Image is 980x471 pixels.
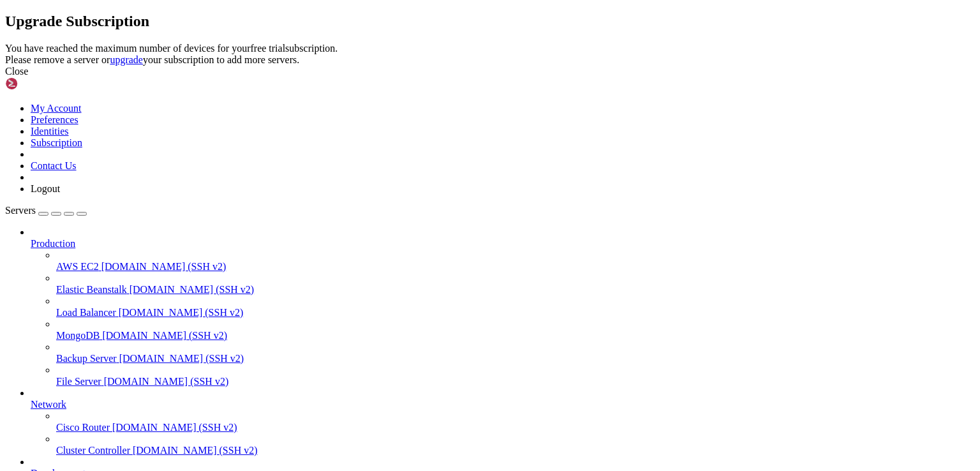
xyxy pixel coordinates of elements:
li: Load Balancer [DOMAIN_NAME] (SSH v2) [56,295,975,318]
li: File Server [DOMAIN_NAME] (SSH v2) [56,364,975,387]
a: Elastic Beanstalk [DOMAIN_NAME] (SSH v2) [56,284,975,295]
a: Load Balancer [DOMAIN_NAME] (SSH v2) [56,307,975,318]
li: Network [31,387,975,456]
span: [DOMAIN_NAME] (SSH v2) [119,307,244,318]
span: Servers [5,205,36,216]
span: [DOMAIN_NAME] (SSH v2) [130,284,255,295]
a: MongoDB [DOMAIN_NAME] (SSH v2) [56,330,975,341]
li: Backup Server [DOMAIN_NAME] (SSH v2) [56,341,975,364]
h2: Upgrade Subscription [5,13,975,30]
a: Identities [31,126,69,137]
span: [DOMAIN_NAME] (SSH v2) [102,330,227,341]
div: Close [5,66,975,77]
span: [DOMAIN_NAME] (SSH v2) [133,445,258,456]
li: MongoDB [DOMAIN_NAME] (SSH v2) [56,318,975,341]
span: [DOMAIN_NAME] (SSH v2) [104,376,229,387]
span: Cisco Router [56,422,110,433]
span: Elastic Beanstalk [56,284,127,295]
a: File Server [DOMAIN_NAME] (SSH v2) [56,376,975,387]
img: Shellngn [5,77,78,90]
a: Subscription [31,137,82,148]
a: AWS EC2 [DOMAIN_NAME] (SSH v2) [56,261,975,273]
a: Backup Server [DOMAIN_NAME] (SSH v2) [56,353,975,364]
li: Production [31,227,975,387]
a: Production [31,238,975,250]
span: Cluster Controller [56,445,130,456]
span: [DOMAIN_NAME] (SSH v2) [101,261,226,272]
a: Network [31,399,975,410]
a: Cisco Router [DOMAIN_NAME] (SSH v2) [56,422,975,433]
span: File Server [56,376,101,387]
a: Cluster Controller [DOMAIN_NAME] (SSH v2) [56,445,975,456]
span: Network [31,399,66,410]
a: Servers [5,205,87,216]
a: Contact Us [31,160,77,171]
li: AWS EC2 [DOMAIN_NAME] (SSH v2) [56,250,975,273]
a: Preferences [31,114,78,125]
span: MongoDB [56,330,100,341]
a: My Account [31,103,82,114]
span: AWS EC2 [56,261,99,272]
span: [DOMAIN_NAME] (SSH v2) [119,353,244,364]
a: Logout [31,183,60,194]
li: Elastic Beanstalk [DOMAIN_NAME] (SSH v2) [56,273,975,295]
div: You have reached the maximum number of devices for your free trial subscription. Please remove a ... [5,43,975,66]
span: Backup Server [56,353,117,364]
span: [DOMAIN_NAME] (SSH v2) [112,422,237,433]
li: Cisco Router [DOMAIN_NAME] (SSH v2) [56,410,975,433]
span: Load Balancer [56,307,116,318]
li: Cluster Controller [DOMAIN_NAME] (SSH v2) [56,433,975,456]
a: upgrade [110,54,143,65]
span: Production [31,238,75,249]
